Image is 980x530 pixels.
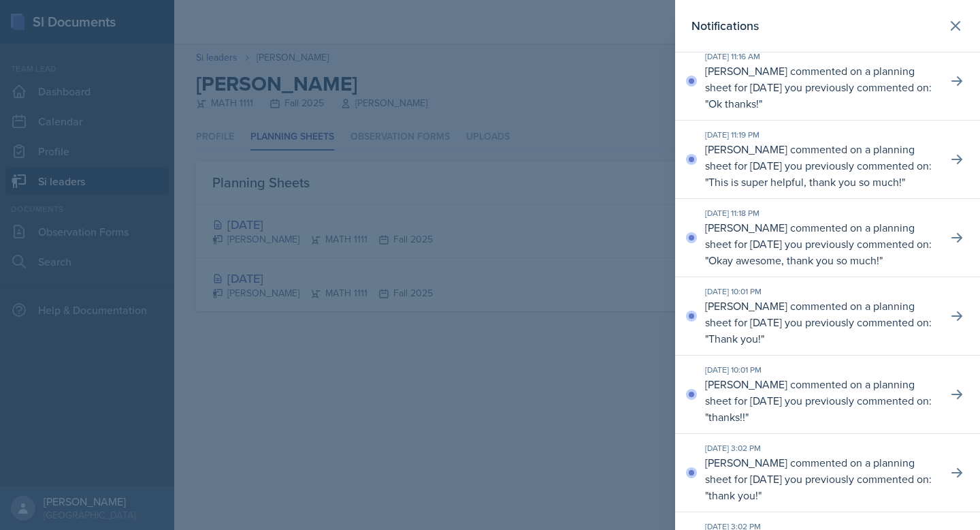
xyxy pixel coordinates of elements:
p: [PERSON_NAME] commented on a planning sheet for [DATE] you previously commented on: " " [705,376,936,425]
h2: Notifications [691,16,759,35]
p: Thank you! [708,331,761,346]
div: [DATE] 3:02 PM [705,442,936,454]
p: thank you! [708,488,758,503]
p: This is super helpful, thank you so much! [708,174,902,189]
p: [PERSON_NAME] commented on a planning sheet for [DATE] you previously commented on: " " [705,63,936,112]
p: [PERSON_NAME] commented on a planning sheet for [DATE] you previously commented on: " " [705,141,936,190]
div: [DATE] 11:19 PM [705,129,936,141]
p: Ok thanks! [708,96,759,111]
p: [PERSON_NAME] commented on a planning sheet for [DATE] you previously commented on: " " [705,454,936,503]
div: [DATE] 11:18 PM [705,207,936,219]
p: [PERSON_NAME] commented on a planning sheet for [DATE] you previously commented on: " " [705,219,936,268]
p: [PERSON_NAME] commented on a planning sheet for [DATE] you previously commented on: " " [705,298,936,347]
p: thanks!! [708,409,745,424]
div: [DATE] 10:01 PM [705,364,936,376]
p: Okay awesome, thank you so much! [708,253,879,268]
div: [DATE] 11:16 AM [705,50,936,63]
div: [DATE] 10:01 PM [705,285,936,298]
